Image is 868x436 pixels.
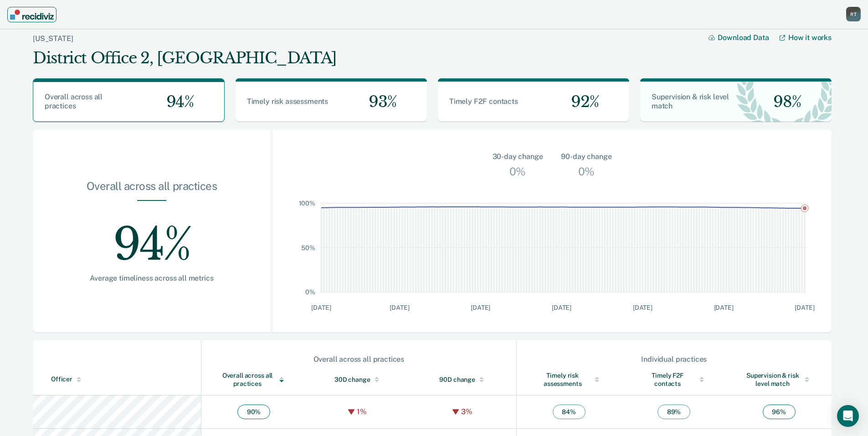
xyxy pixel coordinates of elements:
div: 30-day change [493,151,543,162]
a: [US_STATE] [33,34,73,43]
text: [DATE] [311,304,331,311]
span: 92% [564,92,599,111]
div: Open Intercom Messenger [837,405,859,427]
text: [DATE] [390,304,409,311]
th: Toggle SortBy [621,364,727,395]
span: 90 % [237,405,270,419]
div: Overall across all practices [202,355,516,364]
span: Timely risk assessments [247,97,328,106]
div: 90D change [430,375,498,384]
span: 84 % [553,405,586,419]
span: 96 % [763,405,796,419]
th: Toggle SortBy [516,364,621,395]
text: [DATE] [714,304,734,311]
th: Toggle SortBy [201,364,306,395]
text: [DATE] [633,304,652,311]
div: 94% [62,201,241,274]
th: Toggle SortBy [306,364,411,395]
button: Profile dropdown button [846,7,861,21]
div: R T [846,7,861,21]
th: Toggle SortBy [726,364,832,395]
div: District Office 2, [GEOGRAPHIC_DATA] [33,49,337,67]
text: [DATE] [471,304,490,311]
img: Recidiviz [10,10,54,20]
div: 0% [507,162,528,180]
div: Officer [51,375,197,383]
div: Average timeliness across all metrics [62,274,241,282]
div: Timely F2F contacts [640,371,709,388]
div: 0% [576,162,597,180]
div: Supervision & risk level match [745,371,813,388]
th: Toggle SortBy [411,364,517,395]
a: How it works [780,33,832,42]
text: [DATE] [795,304,814,311]
div: 1% [354,407,369,416]
div: Individual practices [517,355,831,364]
span: 93% [361,92,397,111]
div: 90-day change [561,151,611,162]
span: Overall across all practices [45,92,103,110]
div: Timely risk assessments [535,371,603,388]
span: Timely F2F contacts [449,97,518,106]
div: 3% [459,407,475,416]
span: Supervision & risk level match [652,92,729,110]
div: Overall across all practices [62,180,241,200]
span: 94% [159,92,194,111]
div: 30D change [324,375,393,384]
span: 89 % [657,405,690,419]
th: Toggle SortBy [33,364,201,395]
div: Overall across all practices [220,371,288,388]
span: 98% [766,92,801,111]
text: [DATE] [552,304,571,311]
button: Download Data [709,33,780,42]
